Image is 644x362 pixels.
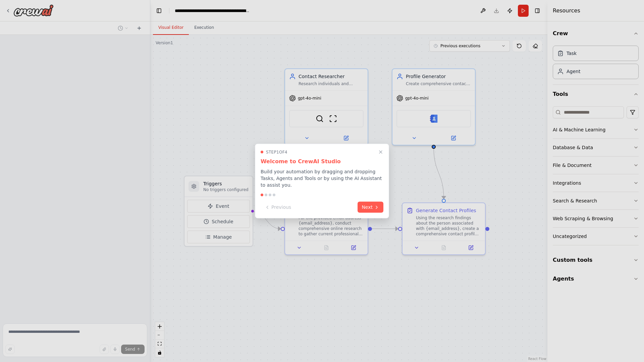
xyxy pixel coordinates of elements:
button: Hide left sidebar [154,6,164,15]
h3: Welcome to CrewAI Studio [261,158,383,166]
button: Previous [261,202,295,213]
button: Next [358,202,383,213]
p: Build your automation by dragging and dropping Tasks, Agents and Tools or by using the AI Assista... [261,168,383,188]
button: Close walkthrough [377,148,385,156]
span: Step 1 of 4 [266,149,287,155]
